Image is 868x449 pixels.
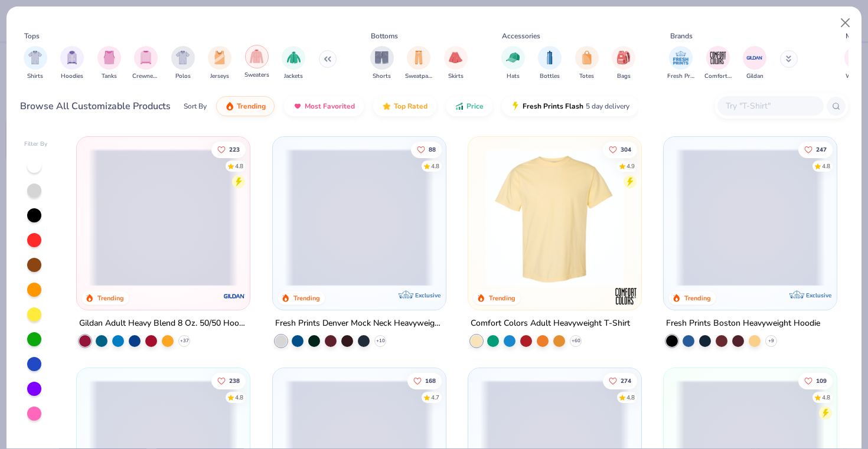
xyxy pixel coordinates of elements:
[284,72,303,81] span: Jackets
[586,100,629,113] span: 5 day delivery
[373,72,391,81] span: Shorts
[704,46,732,81] button: filter button
[211,141,246,158] button: Like
[282,46,305,81] button: filter button
[670,31,693,41] div: Brands
[28,51,42,64] img: Shirts Image
[672,49,690,67] img: Fresh Prints Image
[20,99,171,113] div: Browse All Customizable Products
[743,46,766,81] div: filter for Gildan
[405,72,432,81] span: Sweatpants
[798,373,833,389] button: Like
[844,46,868,81] button: filter button
[798,141,833,158] button: Like
[725,99,815,113] input: Try "T-Shirt"
[501,46,525,81] button: filter button
[132,72,159,81] span: Crewnecks
[375,51,389,64] img: Shorts Image
[27,72,43,81] span: Shirts
[746,49,763,67] img: Gildan Image
[235,162,243,171] div: 4.8
[24,46,47,81] button: filter button
[216,96,275,116] button: Trending
[822,162,830,171] div: 4.8
[579,72,594,81] span: Totes
[502,96,638,116] button: Fresh Prints Flash5 day delivery
[223,284,247,308] img: Gildan logo
[612,46,635,81] button: filter button
[275,316,443,331] div: Fresh Prints Denver Mock Neck Heavyweight Sweatshirt
[97,46,121,81] div: filter for Tanks
[24,140,48,149] div: Filter By
[667,46,694,81] div: filter for Fresh Prints
[846,72,867,81] span: Women
[704,72,732,81] span: Comfort Colors
[822,394,830,402] div: 4.8
[667,72,694,81] span: Fresh Prints
[208,46,231,81] div: filter for Jerseys
[612,46,635,81] div: filter for Bags
[430,162,439,171] div: 4.8
[305,101,355,111] span: Most Favorited
[208,46,231,81] button: filter button
[410,141,441,158] button: Like
[621,146,631,152] span: 304
[507,72,520,81] span: Hats
[282,46,305,81] div: filter for Jackets
[371,31,398,41] div: Bottoms
[370,46,394,81] div: filter for Shorts
[284,96,364,116] button: Most Favorited
[603,373,637,389] button: Like
[466,101,484,111] span: Price
[250,50,263,63] img: Sweaters Image
[444,46,468,81] button: filter button
[370,46,394,81] button: filter button
[24,31,40,41] div: Tops
[806,291,831,299] span: Exclusive
[139,51,152,64] img: Crewnecks Image
[405,46,432,81] button: filter button
[667,46,694,81] button: filter button
[511,101,520,111] img: flash.gif
[244,71,269,80] span: Sweaters
[180,337,189,345] span: + 37
[501,46,525,81] div: filter for Hats
[538,46,562,81] button: filter button
[102,72,117,81] span: Tanks
[834,12,857,34] button: Close
[575,46,599,81] button: filter button
[244,45,269,80] div: filter for Sweaters
[816,378,827,384] span: 109
[575,46,599,81] div: filter for Totes
[471,316,630,331] div: Comfort Colors Adult Heavyweight T-Shirt
[617,51,630,64] img: Bags Image
[603,141,637,158] button: Like
[768,337,774,345] span: + 9
[132,46,159,81] div: filter for Crewnecks
[293,101,302,111] img: most_fav.gif
[225,101,234,111] img: trending.gif
[538,46,562,81] div: filter for Bottles
[626,162,635,171] div: 4.9
[184,101,207,112] div: Sort By
[237,101,266,111] span: Trending
[211,373,246,389] button: Like
[746,72,763,81] span: Gildan
[415,291,440,299] span: Exclusive
[24,46,47,81] div: filter for Shirts
[60,46,84,81] div: filter for Hoodies
[446,96,492,116] button: Price
[428,146,435,152] span: 88
[617,72,631,81] span: Bags
[571,337,580,345] span: + 60
[629,149,779,286] img: e55d29c3-c55d-459c-bfd9-9b1c499ab3c6
[287,51,301,64] img: Jackets Image
[376,337,384,345] span: + 10
[448,72,464,81] span: Skirts
[382,101,391,111] img: TopRated.gif
[229,378,240,384] span: 238
[103,51,116,64] img: Tanks Image
[449,51,462,64] img: Skirts Image
[176,51,190,64] img: Polos Image
[210,72,229,81] span: Jerseys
